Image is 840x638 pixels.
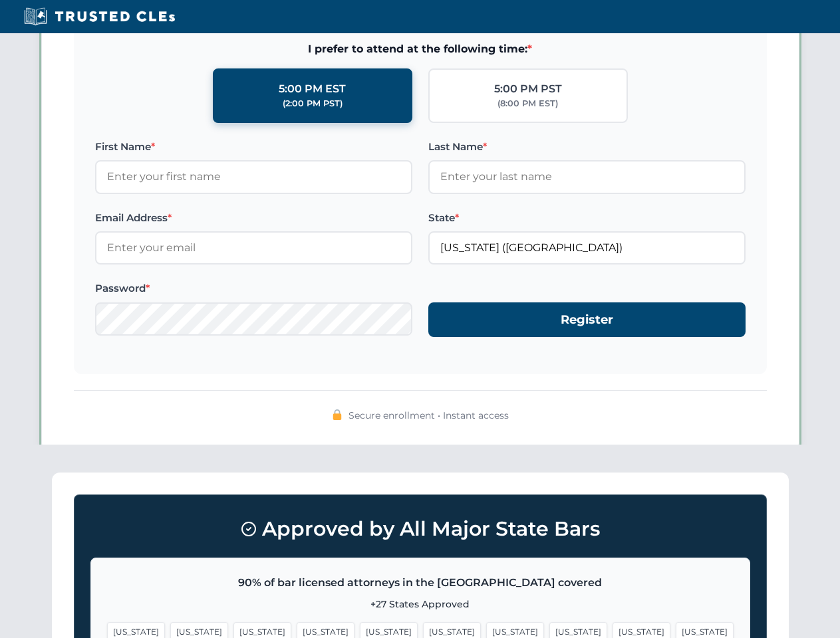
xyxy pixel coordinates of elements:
[349,408,509,423] span: Secure enrollment • Instant access
[279,80,346,98] div: 5:00 PM EST
[283,97,343,110] div: (2:00 PM PST)
[95,280,412,296] label: Password
[95,210,412,226] label: Email Address
[332,409,343,420] img: 🔒
[20,7,179,27] img: Trusted CLEs
[90,511,750,547] h3: Approved by All Major State Bars
[494,80,562,98] div: 5:00 PM PST
[428,302,746,338] button: Register
[107,574,734,591] p: 90% of bar licensed attorneys in the [GEOGRAPHIC_DATA] covered
[428,210,746,226] label: State
[107,597,734,611] p: +27 States Approved
[497,97,558,110] div: (8:00 PM EST)
[95,41,746,58] span: I prefer to attend at the following time:
[95,139,412,155] label: First Name
[428,139,746,155] label: Last Name
[428,231,746,265] input: Louisiana (LA)
[428,160,746,193] input: Enter your last name
[95,231,412,265] input: Enter your email
[95,160,412,193] input: Enter your first name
